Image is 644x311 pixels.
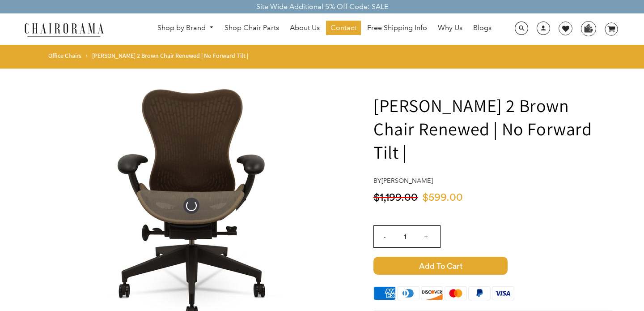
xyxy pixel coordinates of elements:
[469,21,496,35] a: Blogs
[48,52,251,64] nav: breadcrumbs
[363,21,432,35] a: Free Shipping Info
[373,257,613,275] button: Add to Cart
[285,21,324,35] a: About Us
[326,21,361,35] a: Contact
[57,200,326,210] a: Herman Miller Mirra 2 Brown Chair Renewed | No Forward Tilt | - chairorama
[473,23,491,33] span: Blogs
[433,21,467,35] a: Why Us
[225,23,279,33] span: Shop Chair Parts
[367,23,427,33] span: Free Shipping Info
[381,177,433,185] a: [PERSON_NAME]
[153,21,218,35] a: Shop by Brand
[330,23,356,33] span: Contact
[373,257,508,275] span: Add to Cart
[415,226,436,247] input: +
[92,52,248,60] span: [PERSON_NAME] 2 Brown Chair Renewed | No Forward Tilt |
[147,21,502,37] nav: DesktopNavigation
[220,21,284,35] a: Shop Chair Parts
[48,52,81,60] a: Office Chairs
[374,226,395,247] input: -
[290,23,320,33] span: About Us
[373,192,418,203] span: $1,199.00
[422,192,463,203] span: $599.00
[19,22,109,37] img: chairorama
[581,22,595,35] img: WhatsApp_Image_2024-07-12_at_16.23.01.webp
[86,52,88,60] span: ›
[373,94,613,164] h1: [PERSON_NAME] 2 Brown Chair Renewed | No Forward Tilt |
[373,177,613,185] h4: by
[438,23,462,33] span: Why Us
